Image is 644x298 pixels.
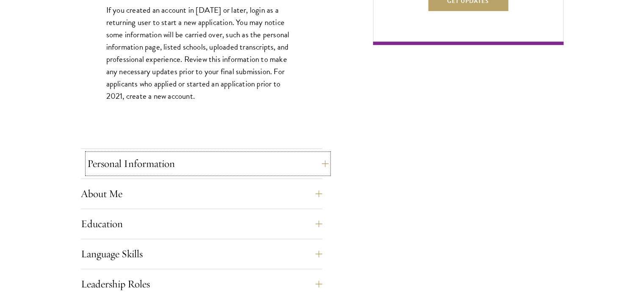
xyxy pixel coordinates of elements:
[81,274,322,294] button: Leadership Roles
[81,214,322,234] button: Education
[81,184,322,204] button: About Me
[87,153,329,174] button: Personal Information
[81,244,322,264] button: Language Skills
[106,4,297,103] p: If you created an account in [DATE] or later, login as a returning user to start a new applicatio...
